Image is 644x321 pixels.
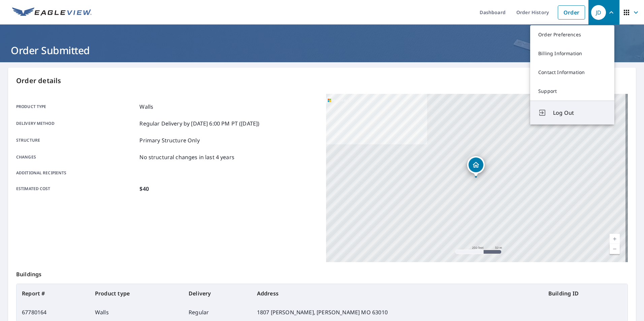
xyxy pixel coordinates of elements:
[16,170,137,176] p: Additional recipients
[558,5,585,20] a: Order
[17,284,90,303] th: Report #
[90,284,183,303] th: Product type
[183,284,252,303] th: Delivery
[16,153,137,161] p: Changes
[139,136,199,144] p: Primary Structure Only
[139,103,153,111] p: Walls
[16,185,137,193] p: Estimated cost
[467,156,485,177] div: Dropped pin, building 1, Residential property, 1807 Bender Ln Arnold, MO 63010
[553,109,606,117] span: Log Out
[16,136,137,144] p: Structure
[12,7,92,17] img: EV Logo
[530,44,614,63] a: Billing Information
[139,185,149,193] p: $40
[8,43,636,57] h1: Order Submitted
[16,76,628,86] p: Order details
[591,5,606,20] div: JD
[139,153,234,161] p: No structural changes in last 4 years
[610,244,620,254] a: Current Level 17, Zoom Out
[139,119,259,128] p: Regular Delivery by [DATE] 6:00 PM PT ([DATE])
[530,82,614,101] a: Support
[543,284,627,303] th: Building ID
[530,25,614,44] a: Order Preferences
[530,101,614,124] button: Log Out
[252,284,543,303] th: Address
[16,119,137,128] p: Delivery method
[16,262,628,284] p: Buildings
[530,63,614,82] a: Contact Information
[610,234,620,244] a: Current Level 17, Zoom In
[16,103,137,111] p: Product type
